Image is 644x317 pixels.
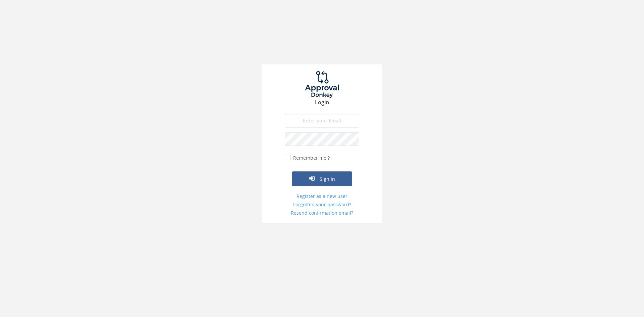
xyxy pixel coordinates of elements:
[297,71,347,98] img: logo.png
[292,171,352,186] button: Sign in
[285,201,359,208] a: Forgotten your password?
[285,193,359,200] a: Register as a new user
[262,100,382,106] h3: Login
[285,114,359,127] input: Enter your Email
[285,210,359,216] a: Resend confirmation email?
[291,155,330,161] label: Remember me ?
